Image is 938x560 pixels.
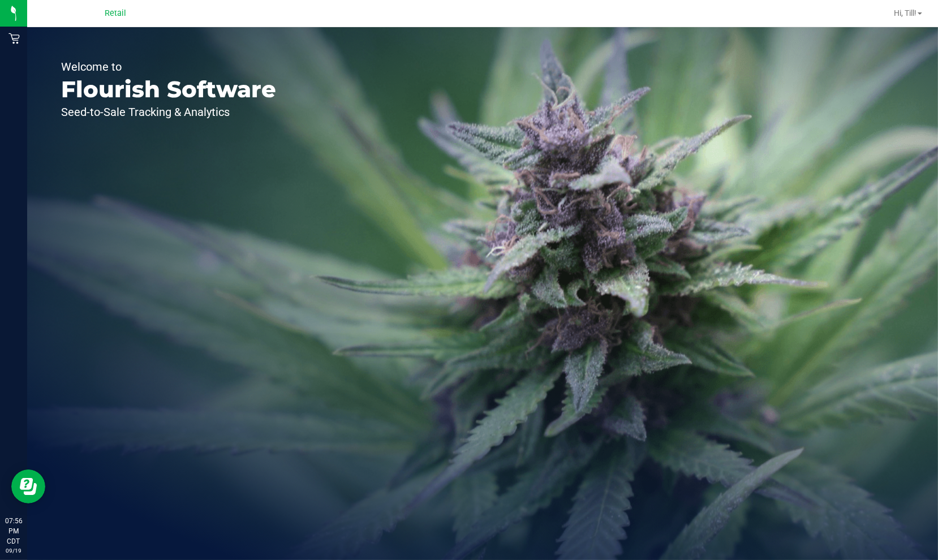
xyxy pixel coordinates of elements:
p: 07:56 PM CDT [5,516,22,546]
iframe: Resource center [11,469,45,503]
span: Retail [105,8,126,18]
p: Welcome to [61,61,276,72]
p: Flourish Software [61,78,276,101]
p: 09/19 [5,546,22,555]
inline-svg: Retail [8,33,20,44]
p: Seed-to-Sale Tracking & Analytics [61,106,276,118]
span: Hi, Till! [894,8,917,18]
